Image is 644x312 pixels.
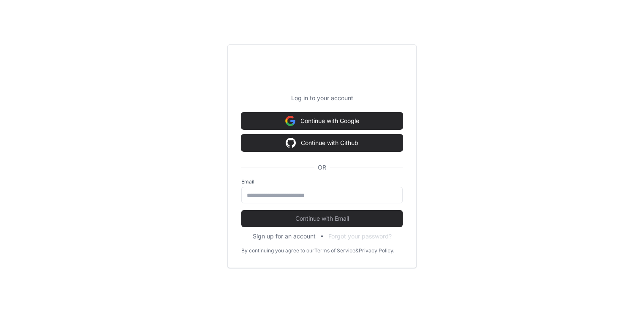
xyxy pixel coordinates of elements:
button: Continue with Github [241,134,403,151]
a: Privacy Policy. [359,247,394,254]
button: Sign up for an account [253,232,316,241]
p: Log in to your account [241,94,403,102]
button: Forgot your password? [328,232,392,241]
img: Sign in with google [286,134,296,151]
span: OR [314,163,330,172]
img: Sign in with google [285,112,295,129]
div: & [355,247,359,254]
div: By continuing you agree to our [241,247,314,254]
a: Terms of Service [314,247,355,254]
label: Email [241,178,403,185]
button: Continue with Google [241,112,403,129]
button: Continue with Email [241,210,403,227]
span: Continue with Email [241,214,403,223]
